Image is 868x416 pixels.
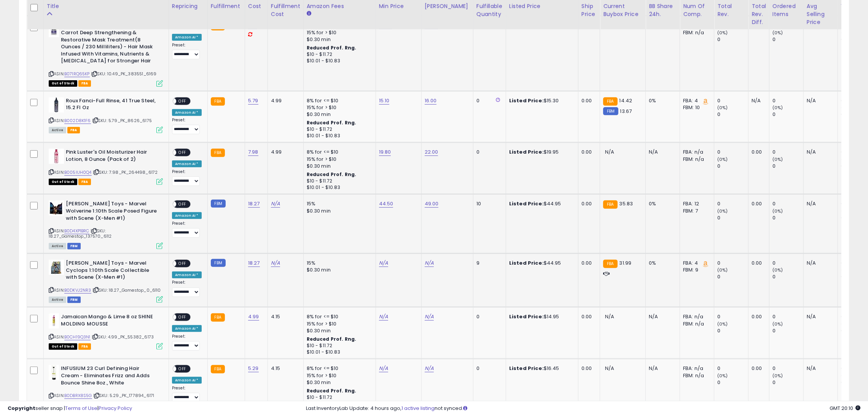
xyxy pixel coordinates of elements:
span: All listings currently available for purchase on Amazon [49,127,66,133]
div: Num of Comp. [683,2,711,18]
small: FBA [211,97,225,106]
div: 0 [772,313,803,320]
img: 51GKXWRGKqL._SL40_.jpg [49,260,64,275]
div: 0 [476,97,500,104]
div: $16.45 [509,365,572,372]
div: Cost [248,2,264,10]
div: N/A [807,260,832,267]
div: 0.00 [752,200,763,207]
div: 8% for <= $10 [307,149,370,156]
small: (0%) [841,208,852,214]
small: FBA [211,365,225,373]
div: Preset: [172,117,202,134]
div: FBA: 4 [683,260,708,267]
div: FBA: n/a [683,149,708,156]
div: 0.00 [581,97,594,104]
small: (0%) [717,267,728,273]
small: (0%) [772,373,783,379]
span: | SKU: 5.79_PK_8626_6175 [92,117,152,124]
div: Ship Price [581,2,597,18]
div: Ordered Items [772,2,800,18]
a: N/A [271,259,280,267]
div: ASIN: [49,200,163,248]
b: Reduced Prof. Rng. [307,387,357,394]
div: 4.99 [271,97,298,104]
a: 1 active listing [401,405,435,412]
img: 41rN933T3yL._SL40_.jpg [49,200,64,216]
div: FBA: n/a [683,313,708,320]
span: All listings currently available for purchase on Amazon [49,243,66,249]
a: 15.10 [379,97,390,105]
small: FBM [603,107,618,115]
div: 4.99 [271,149,298,156]
div: N/A [807,200,832,207]
strong: Copyright [8,405,35,412]
div: Amazon AI * [172,212,202,219]
span: All listings that are currently out of stock and unavailable for purchase on Amazon [49,80,77,87]
div: 0 [772,36,803,43]
div: $10 - $11.72 [307,178,370,184]
div: $10 - $11.72 [307,343,370,349]
b: Roux Fanci-Full Rinse, 41 True Steel, 15.2 Fl Oz [66,97,158,113]
div: 0 [717,365,748,372]
div: 0% [649,260,674,267]
div: 0 [476,149,500,156]
div: 0 [717,327,748,334]
span: | SKU: 7.98_PK_264498_6172 [93,169,158,175]
small: (0%) [772,267,783,273]
div: 9 [476,260,500,267]
b: Reduced Prof. Rng. [307,44,357,51]
b: Listed Price: [509,97,544,104]
div: N/A [649,149,674,156]
div: FBM: n/a [683,372,708,379]
div: 0.00 [581,200,594,207]
a: Terms of Use [65,405,97,412]
div: 0 [772,111,803,118]
span: | SKU: 4.99_PK_55382_6173 [92,334,154,340]
small: (0%) [717,105,728,111]
div: 0 [717,214,748,221]
span: 35.83 [620,200,633,207]
div: 0.00 [752,313,763,320]
div: Fulfillment [211,2,242,10]
div: 0 [717,379,748,386]
div: 0% [649,97,674,104]
div: 0 [772,163,803,170]
div: 0 [717,313,748,320]
div: 15% for > $10 [307,372,370,379]
span: 14.42 [620,97,632,104]
a: 44.50 [379,200,393,208]
a: N/A [271,200,280,208]
span: OFF [176,314,188,321]
img: 31OBeZq6maL._SL40_.jpg [49,313,59,329]
span: All listings that are currently out of stock and unavailable for purchase on Amazon [49,343,77,350]
div: $10.01 - $10.83 [307,58,370,64]
div: 0 [476,313,500,320]
div: Preset: [172,386,202,402]
a: 5.29 [248,365,259,372]
div: $10.01 - $10.83 [307,184,370,191]
span: OFF [176,98,188,104]
span: N/A [605,148,614,156]
a: B071RQ65KP [64,71,90,77]
div: ASIN: [49,97,163,133]
span: OFF [176,366,188,372]
div: 0% [649,200,674,207]
div: ASIN: [49,22,163,86]
div: 0 [772,200,803,207]
small: (0%) [717,30,728,36]
div: $15.30 [509,97,572,104]
div: FBA: n/a [683,365,708,372]
a: 4.99 [248,313,259,321]
a: 19.80 [379,148,391,156]
span: OFF [176,149,188,156]
div: N/A [752,97,763,104]
div: 0 [717,97,748,104]
small: (0%) [841,373,852,379]
b: [PERSON_NAME] Toys - Marvel Wolverine 1:10th Scale Posed Figure with Scene (X-Men #1) [66,200,158,224]
span: FBA [78,179,91,185]
div: 0.00 [581,260,594,267]
div: 4.15 [271,313,298,320]
div: $0.30 min [307,36,370,43]
small: FBM [211,200,226,208]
